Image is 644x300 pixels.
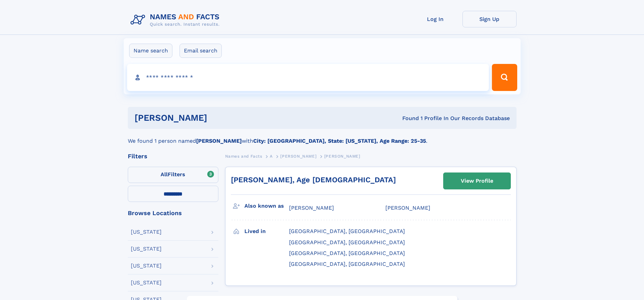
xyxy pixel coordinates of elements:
a: [PERSON_NAME] [280,152,316,160]
span: [PERSON_NAME] [324,154,360,159]
div: Found 1 Profile In Our Records Database [305,115,510,122]
div: Browse Locations [128,210,218,216]
img: Logo Names and Facts [128,11,225,29]
span: [GEOGRAPHIC_DATA], [GEOGRAPHIC_DATA] [289,228,405,234]
a: A [270,152,273,160]
div: [US_STATE] [131,263,162,269]
a: Names and Facts [225,152,262,160]
a: View Profile [444,173,510,189]
div: [US_STATE] [131,229,162,235]
button: Search Button [492,64,517,91]
h3: Lived in [244,226,289,237]
span: [PERSON_NAME] [280,154,316,159]
div: Filters [128,153,218,159]
h3: Also known as [244,200,289,212]
span: [GEOGRAPHIC_DATA], [GEOGRAPHIC_DATA] [289,261,405,267]
span: [PERSON_NAME] [385,205,430,211]
a: Sign Up [462,11,517,27]
b: [PERSON_NAME] [196,138,242,144]
div: [US_STATE] [131,246,162,252]
span: All [161,171,168,178]
label: Email search [180,44,222,58]
span: [GEOGRAPHIC_DATA], [GEOGRAPHIC_DATA] [289,250,405,256]
a: [PERSON_NAME], Age [DEMOGRAPHIC_DATA] [231,176,396,184]
div: [US_STATE] [131,280,162,285]
a: Log In [408,11,462,27]
h1: [PERSON_NAME] [135,114,305,122]
span: A [270,154,273,159]
label: Name search [129,44,172,58]
div: View Profile [461,173,493,189]
label: Filters [128,167,218,183]
span: [GEOGRAPHIC_DATA], [GEOGRAPHIC_DATA] [289,239,405,246]
b: City: [GEOGRAPHIC_DATA], State: [US_STATE], Age Range: 25-35 [253,138,426,144]
div: We found 1 person named with . [128,129,517,145]
span: [PERSON_NAME] [289,205,334,211]
input: search input [127,64,489,91]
